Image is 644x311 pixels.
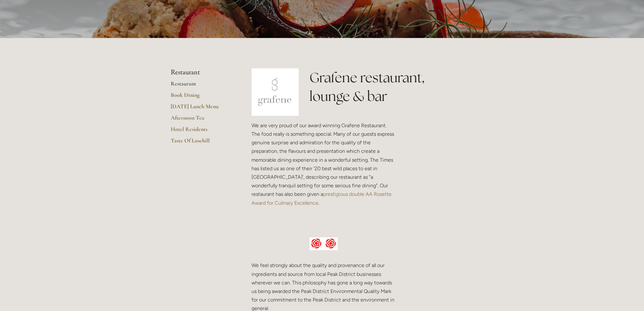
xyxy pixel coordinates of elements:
p: We are very proud of our award winning Grafene Restaurant. The food really is something special. ... [252,121,396,207]
a: Taste Of Losehill [171,137,231,148]
a: Book Dining [171,91,231,103]
a: Restaurant [171,80,231,91]
li: Restaurant [171,68,231,77]
a: Afternoon Tea [171,114,231,126]
a: prestigious double AA Rosette Award for Culinary Excellence [252,191,393,206]
h1: Grafene restaurant, lounge & bar [309,68,473,106]
img: grafene.jpg [252,68,299,116]
a: Hotel Residents [171,126,231,137]
a: [DATE] Lunch Menu [171,103,231,114]
img: AA culinary excellence.jpg [309,237,338,251]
